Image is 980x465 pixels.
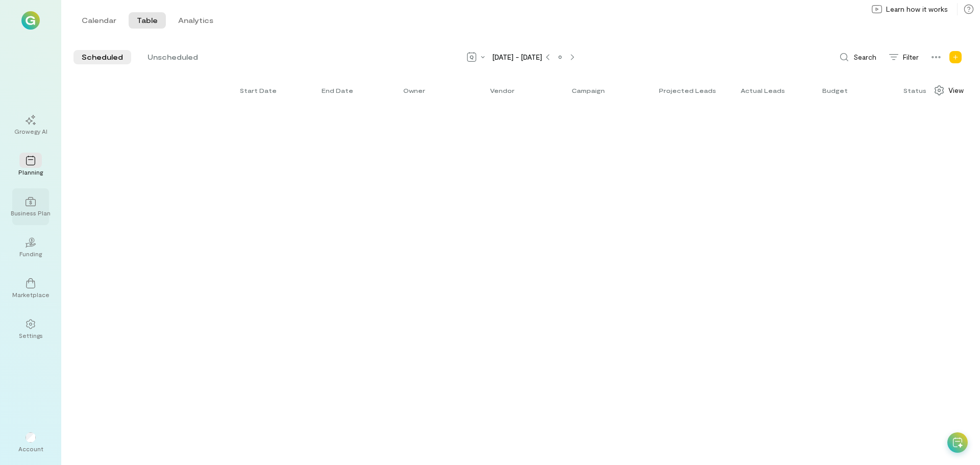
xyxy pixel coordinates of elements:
[11,209,51,217] div: Business Plan
[19,250,42,258] div: Funding
[659,86,716,94] span: Projected leads
[14,127,47,135] div: Growegy AI
[12,188,49,225] a: Business Plan
[903,52,919,62] span: Filter
[12,229,49,266] a: Funding
[240,86,281,94] div: Toggle SortBy
[572,86,605,94] span: Campaign
[322,86,353,94] span: End date
[853,52,876,62] span: Search
[73,12,125,29] button: Calendar
[82,52,123,62] span: Scheduled
[12,107,49,143] a: Growegy AI
[572,86,609,94] div: Toggle SortBy
[659,86,721,94] div: Toggle SortBy
[403,86,425,94] span: Owner
[822,86,852,94] div: Toggle SortBy
[12,290,50,299] div: Marketplace
[403,86,430,94] div: Toggle SortBy
[741,86,785,94] span: Actual leads
[886,4,948,14] span: Learn how it works
[12,148,49,184] a: Planning
[12,424,49,461] div: Account
[493,52,542,62] span: [DATE] - [DATE]
[948,85,964,95] span: View
[490,86,514,94] span: Vendor
[18,445,43,453] div: Account
[741,86,790,94] div: Toggle SortBy
[129,12,166,29] button: Table
[18,168,43,176] div: Planning
[903,86,926,94] span: Status
[12,270,49,307] a: Marketplace
[947,49,964,65] div: Add new
[170,12,222,29] button: Analytics
[928,82,970,99] div: Show columns
[822,86,848,94] span: Budget
[322,86,358,94] div: Toggle SortBy
[12,311,49,348] a: Settings
[903,86,931,94] div: Toggle SortBy
[148,52,198,62] span: Unscheduled
[19,331,43,339] div: Settings
[240,86,277,94] span: Start date
[490,86,519,94] div: Toggle SortBy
